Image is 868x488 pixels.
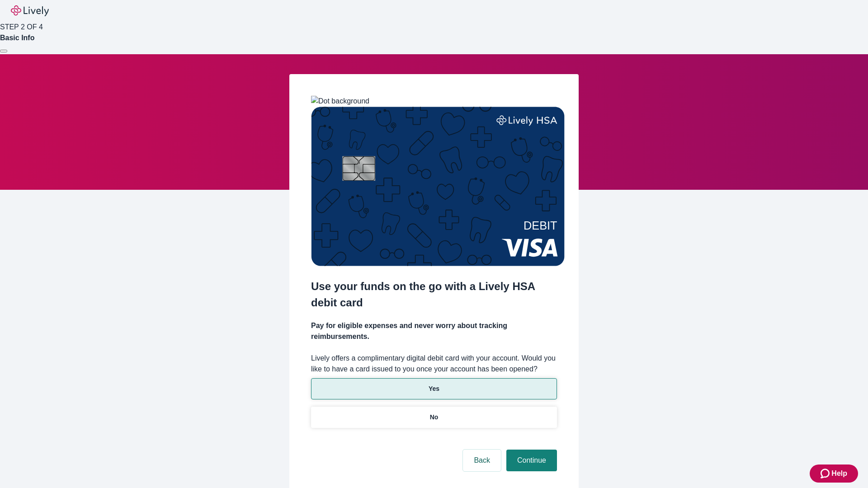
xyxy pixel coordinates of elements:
[311,378,557,399] button: Yes
[311,353,557,375] label: Lively offers a complimentary digital debit card with your account. Would you like to have a card...
[311,278,557,311] h2: Use your funds on the go with a Lively HSA debit card
[821,468,831,479] svg: Zendesk support icon
[311,320,557,342] h4: Pay for eligible expenses and never worry about tracking reimbursements.
[831,468,847,479] span: Help
[810,465,858,483] button: Zendesk support iconHelp
[11,5,49,16] img: Lively
[463,450,501,471] button: Back
[506,450,557,471] button: Continue
[311,107,565,266] img: Debit card
[429,384,439,394] p: Yes
[311,407,557,428] button: No
[311,96,369,107] img: Dot background
[430,413,439,422] p: No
